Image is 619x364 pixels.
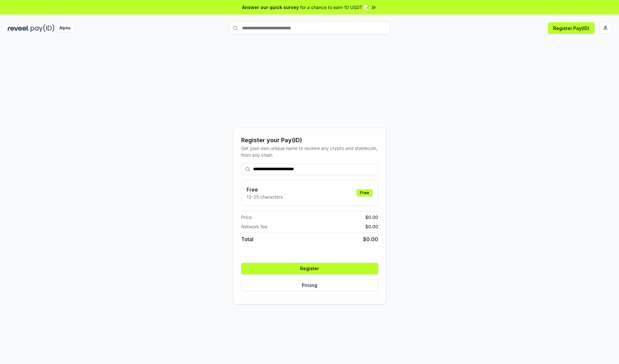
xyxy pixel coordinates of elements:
[241,223,267,230] span: Network fee
[56,24,74,32] div: Alpha
[365,214,378,221] span: $ 0.00
[241,214,252,221] span: Price
[365,223,378,230] span: $ 0.00
[241,280,378,291] button: Pricing
[247,193,283,200] p: 13-25 characters
[241,263,378,274] button: Register
[548,22,594,34] button: Register Pay(ID)
[8,24,29,32] img: reveel_dark
[357,189,373,196] div: Free
[31,24,54,32] img: pay_id
[247,186,283,193] h3: Free
[241,145,378,158] div: Get your own unique name to receive any crypto and stablecoin, from any chain
[300,4,369,11] span: for a chance to earn 10 USDT 📝
[363,235,378,243] span: $ 0.00
[241,235,253,243] span: Total
[241,136,378,145] div: Register your Pay(ID)
[242,4,299,11] span: Answer our quick survey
